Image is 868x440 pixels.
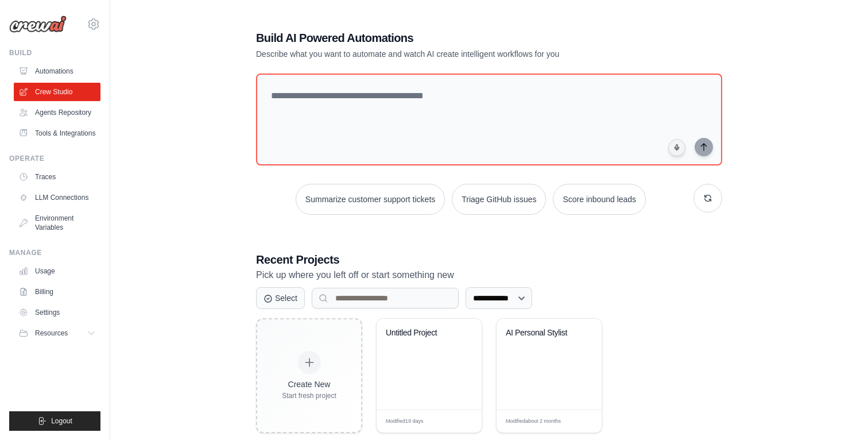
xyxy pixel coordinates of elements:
button: Select [256,287,305,309]
p: Pick up where you left off or start something new [256,268,722,283]
a: Automations [14,62,100,80]
a: Settings [14,303,100,322]
button: Triage GitHub issues [452,184,546,215]
div: Untitled Project [386,328,455,338]
a: Crew Studio [14,83,100,101]
span: Edit [455,417,464,426]
a: Agents Repository [14,103,100,122]
div: Operate [9,154,100,163]
img: Logo [9,16,67,33]
a: Usage [14,262,100,280]
div: AI Personal Stylist [506,328,575,338]
div: Create New [282,379,336,390]
span: Logout [51,416,72,426]
span: Resources [35,329,68,338]
span: Modified 19 days [386,418,424,426]
a: Billing [14,283,100,301]
a: Environment Variables [14,209,100,237]
a: Traces [14,168,100,186]
button: Resources [14,324,100,342]
a: Tools & Integrations [14,124,100,142]
div: Start fresh project [282,391,336,400]
button: Logout [9,411,100,431]
h1: Build AI Powered Automations [256,30,642,46]
h3: Recent Projects [256,252,722,268]
button: Get new suggestions [693,184,722,213]
button: Summarize customer support tickets [296,184,445,215]
p: Describe what you want to automate and watch AI create intelligent workflows for you [256,48,642,60]
button: Score inbound leads [553,184,646,215]
div: Build [9,48,100,57]
span: Modified about 2 months [506,418,561,426]
a: LLM Connections [14,188,100,207]
button: Click to speak your automation idea [668,139,685,156]
div: Manage [9,248,100,257]
span: Edit [575,417,584,426]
